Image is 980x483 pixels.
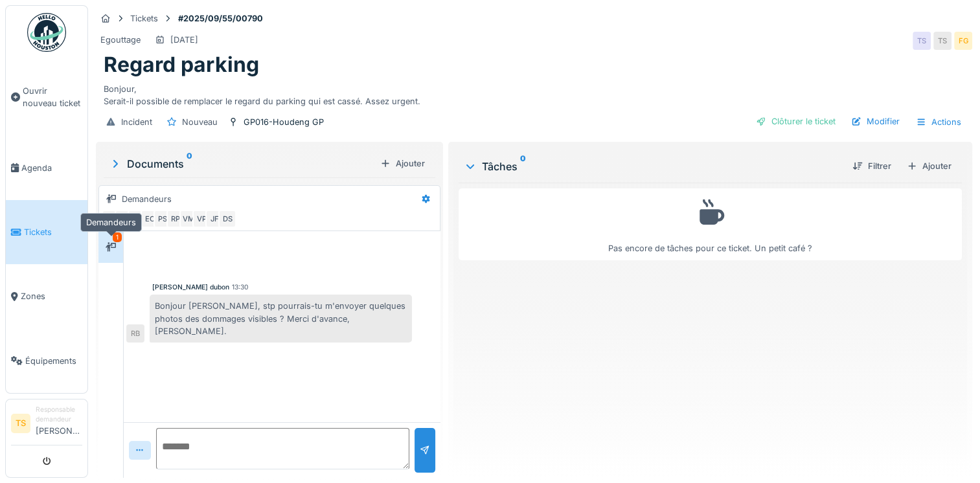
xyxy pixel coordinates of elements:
div: RB [126,324,144,343]
a: Zones [6,264,87,328]
div: RP [166,210,185,228]
div: Modifier [846,113,905,130]
img: Badge_color-CXgf-gQk.svg [27,13,66,52]
strong: #2025/09/55/00790 [173,12,268,25]
span: Ouvrir nouveau ticket [23,85,82,109]
div: FG [115,210,133,228]
div: Tâches [464,159,842,174]
li: [PERSON_NAME] [36,405,82,442]
span: Tickets [24,226,82,238]
span: Agenda [21,162,82,174]
div: Bonjour, Serait-il possible de remplacer le regard du parking qui est cassé. Assez urgent. [104,78,964,107]
div: 1 [113,232,122,242]
div: VM [179,210,198,228]
sup: 0 [187,156,192,172]
div: JF [205,210,223,228]
div: FG [954,32,972,50]
div: Incident [121,116,152,128]
div: DS [218,210,236,228]
a: Ouvrir nouveau ticket [6,59,87,136]
div: Filtrer [847,157,896,175]
div: VP [192,210,211,228]
a: Tickets [6,200,87,264]
div: EC [141,210,159,228]
a: Équipements [6,329,87,393]
div: Ajouter [902,157,957,175]
a: TS Responsable demandeur[PERSON_NAME] [11,405,82,445]
div: Pas encore de tâches pour ce ticket. Un petit café ? [467,194,953,254]
div: DR [128,210,146,228]
div: Bonjour [PERSON_NAME], stp pourrais-tu m'envoyer quelques photos des dommages visibles ? Merci d'... [150,295,412,343]
div: Actions [910,113,967,131]
div: TS [933,32,952,50]
div: Demandeurs [122,193,172,205]
h1: Regard parking [104,52,259,77]
div: Ajouter [375,155,430,172]
div: Egouttage [100,34,141,46]
div: [PERSON_NAME] dubon [152,282,229,292]
div: PS [154,210,172,228]
a: Agenda [6,136,87,200]
div: GP016-Houdeng GP [244,116,324,128]
span: Équipements [25,355,82,367]
div: Responsable demandeur [36,405,82,425]
div: TS [913,32,931,50]
div: Clôturer le ticket [751,113,841,130]
div: Documents [109,156,375,172]
div: 13:30 [232,282,248,292]
div: Demandeurs [80,213,142,232]
li: TS [11,414,30,433]
div: [DATE] [170,34,198,46]
span: Zones [21,290,82,302]
div: TS [102,210,120,228]
sup: 0 [520,159,526,174]
div: Tickets [130,12,158,25]
div: Nouveau [182,116,218,128]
